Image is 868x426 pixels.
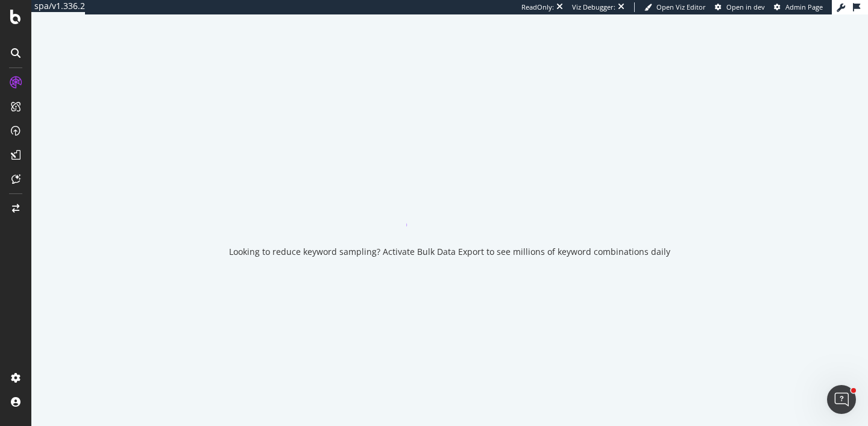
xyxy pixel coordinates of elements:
a: Open Viz Editor [644,2,706,12]
div: animation [406,183,493,227]
div: Viz Debugger: [572,2,615,12]
div: Looking to reduce keyword sampling? Activate Bulk Data Export to see millions of keyword combinat... [229,246,670,258]
span: Open in dev [726,2,765,11]
span: Open Viz Editor [656,2,706,11]
div: ReadOnly: [521,2,554,12]
a: Admin Page [774,2,823,12]
span: Admin Page [785,2,823,11]
a: Open in dev [715,2,765,12]
iframe: Intercom live chat [827,385,856,414]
